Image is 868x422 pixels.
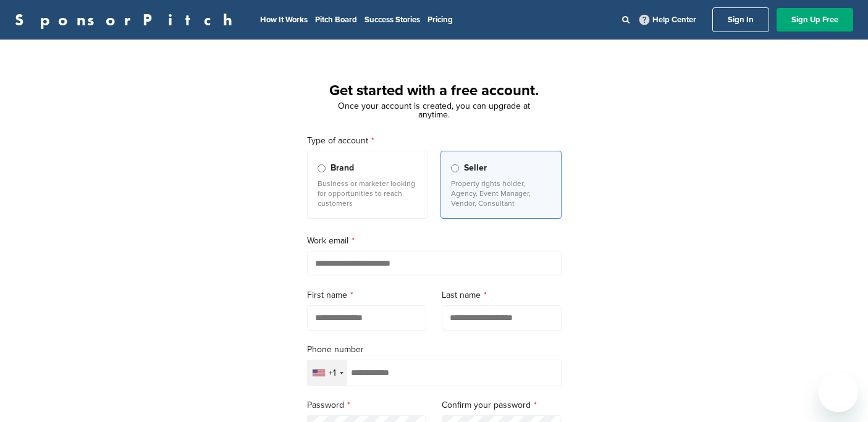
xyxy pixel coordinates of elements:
a: Pitch Board [315,15,357,25]
div: Selected country [308,360,347,386]
label: First name [307,289,427,302]
iframe: Button to launch messaging window [819,373,858,412]
label: Password [307,399,427,412]
input: Brand Business or marketer looking for opportunities to reach customers [318,164,326,172]
div: +1 [329,369,336,378]
p: Property rights holder, Agency, Event Manager, Vendor, Consultant [451,179,551,208]
a: How It Works [260,15,308,25]
label: Work email [307,234,562,248]
a: Pricing [428,15,453,25]
p: Business or marketer looking for opportunities to reach customers [318,179,418,208]
label: Type of account [307,134,562,148]
h1: Get started with a free account. [292,80,576,102]
span: Seller [464,161,487,175]
a: Sign In [712,7,769,32]
span: Brand [331,161,354,175]
label: Last name [442,289,562,302]
a: Success Stories [364,15,420,25]
a: SponsorPitch [15,12,240,28]
label: Phone number [307,343,562,357]
label: Confirm your password [442,399,562,412]
input: Seller Property rights holder, Agency, Event Manager, Vendor, Consultant [451,164,459,172]
a: Help Center [637,12,699,27]
a: Sign Up Free [777,8,853,32]
span: Once your account is created, you can upgrade at anytime. [338,101,530,120]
